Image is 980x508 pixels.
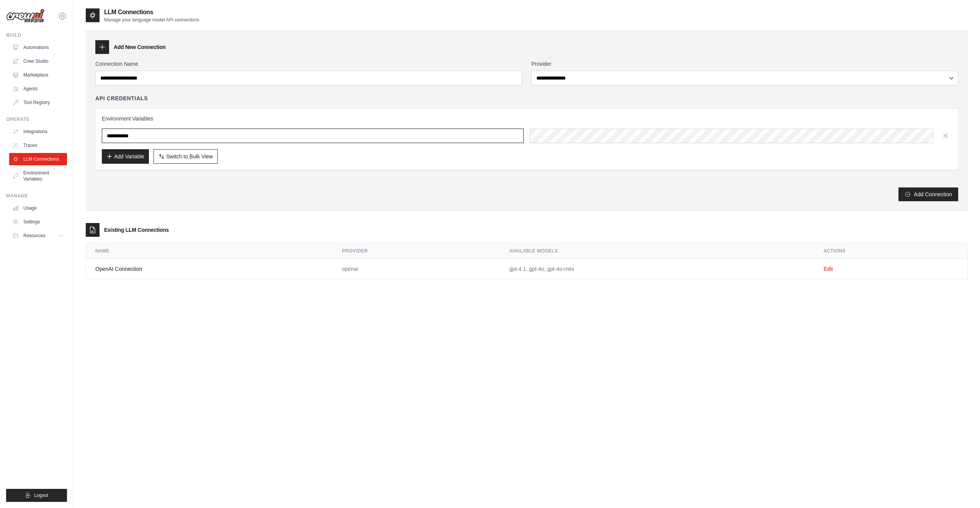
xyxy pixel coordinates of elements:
[9,125,67,138] a: Integrations
[104,17,199,23] p: Manage your language model API connections
[6,489,67,502] button: Logout
[9,69,67,81] a: Marketplace
[86,259,333,279] td: OpenAI Connection
[9,216,67,228] a: Settings
[814,243,967,259] th: Actions
[154,149,218,164] button: Switch to Bulk View
[531,60,958,68] label: Provider
[333,243,500,259] th: Provider
[500,259,814,279] td: gpt-4.1, gpt-4o, gpt-4o-mini
[333,259,500,279] td: openai
[9,83,67,95] a: Agents
[9,153,67,165] a: LLM Connections
[9,41,67,54] a: Automations
[114,43,166,51] h3: Add New Connection
[823,266,833,272] a: Edit
[6,32,67,38] div: Build
[23,233,45,239] span: Resources
[9,230,67,242] button: Resources
[500,243,814,259] th: Available Models
[6,193,67,199] div: Manage
[104,226,169,234] h3: Existing LLM Connections
[9,139,67,151] a: Traces
[9,167,67,185] a: Environment Variables
[898,187,958,201] button: Add Connection
[104,8,199,17] h2: LLM Connections
[9,96,67,109] a: Tool Registry
[102,149,149,164] button: Add Variable
[6,9,44,23] img: Logo
[95,94,148,102] h4: API Credentials
[86,243,333,259] th: Name
[102,115,952,122] h3: Environment Variables
[95,60,522,68] label: Connection Name
[9,55,67,67] a: Crew Studio
[9,202,67,214] a: Usage
[34,492,48,498] span: Logout
[166,153,213,160] span: Switch to Bulk View
[6,116,67,122] div: Operate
